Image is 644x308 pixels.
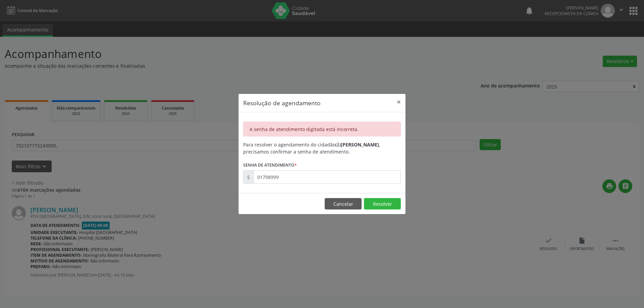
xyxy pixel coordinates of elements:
button: Close [392,94,406,110]
button: Resolver [364,198,401,209]
div: A senha de atendimento digitada está incorreta. [243,122,401,136]
h5: Resolução de agendamento [243,99,321,107]
div: S [243,170,254,184]
button: Cancelar [325,198,362,209]
div: Para resolver o agendamento do cidadão(ã) , precisamos confirmar a senha de atendimento. [243,141,401,155]
b: [PERSON_NAME] [341,141,379,148]
label: Senha de atendimento [243,160,297,170]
